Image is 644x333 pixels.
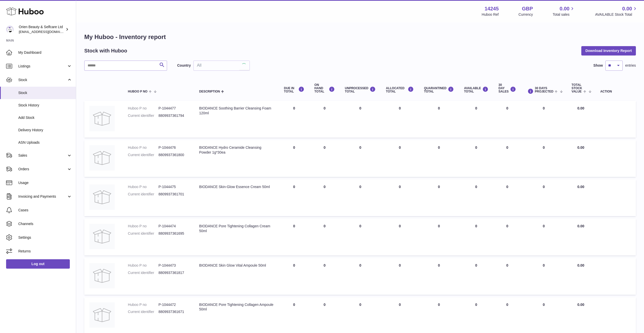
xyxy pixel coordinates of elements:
[593,63,603,68] label: Show
[577,224,584,228] span: 0.00
[519,12,533,17] div: Currency
[279,258,309,295] td: 0
[6,26,14,33] img: marketplace@orientrade.com
[279,101,309,138] td: 0
[459,140,493,177] td: 0
[438,303,440,307] span: 0
[577,185,584,189] span: 0.00
[18,194,67,199] span: Invoicing and Payments
[595,12,638,17] span: AVAILABLE Stock Total
[424,86,454,93] div: QUARANTINED Total
[18,50,72,55] span: My Dashboard
[128,90,147,93] span: Huboo P no
[18,167,67,172] span: Orders
[158,263,189,268] dd: P-1044473
[128,113,158,118] dt: Current identifier
[199,145,274,155] div: BIODANCE Hydro Ceramide Cleansing Powder 1g*30ea
[309,258,340,295] td: 0
[438,106,440,110] span: 0
[199,302,274,312] div: BIODANCE Pore Tightening Collagen Ampoule 50ml
[18,90,72,95] span: Stock
[158,106,189,111] dd: P-1044477
[499,83,516,94] div: 30 DAY SALES
[309,179,340,216] td: 0
[19,25,64,34] div: Orien Beauty & Selfcare Ltd
[459,101,493,138] td: 0
[493,258,521,295] td: 0
[18,235,72,240] span: Settings
[459,179,493,216] td: 0
[595,5,638,17] a: 0.00 AVAILABLE Stock Total
[381,219,419,255] td: 0
[18,221,72,226] span: Channels
[128,270,158,275] dt: Current identifier
[18,115,72,120] span: Add Stock
[279,179,309,216] td: 0
[158,184,189,189] dd: P-1044475
[128,184,158,189] dt: Huboo P no
[279,140,309,177] td: 0
[18,180,72,185] span: Usage
[521,219,567,255] td: 0
[199,184,274,189] div: BIODANCE Skin-Glow Essence Cream 50ml
[381,179,419,216] td: 0
[381,101,419,138] td: 0
[158,302,189,307] dd: P-1044472
[581,46,636,55] button: Download Inventory Report
[553,12,575,17] span: Total sales
[89,184,115,210] img: product image
[560,5,570,12] span: 0.00
[345,86,376,93] div: UNPROCESSED Total
[89,302,115,328] img: product image
[199,224,274,233] div: BIODANCE Pore Tightening Collagen Cream 50ml
[577,145,584,150] span: 0.00
[128,309,158,314] dt: Current identifier
[459,258,493,295] td: 0
[493,179,521,216] td: 0
[19,30,75,34] span: [EMAIL_ADDRESS][DOMAIN_NAME]
[84,47,127,54] h2: Stock with Huboo
[18,208,72,213] span: Cases
[18,249,72,254] span: Returns
[177,63,191,68] label: Country
[438,145,440,150] span: 0
[572,83,582,94] span: Total stock value
[521,258,567,295] td: 0
[128,224,158,229] dt: Huboo P no
[340,179,381,216] td: 0
[158,309,189,314] dd: 8809937361671
[535,87,553,93] span: 30 DAYS PROJECTED
[493,101,521,138] td: 0
[521,140,567,177] td: 0
[199,106,274,116] div: BIODANCE Soothing Barrier Cleansing Foam 120ml
[158,153,189,157] dd: 8809937361800
[622,5,632,12] span: 0.00
[89,145,115,171] img: product image
[577,303,584,307] span: 0.00
[577,106,584,110] span: 0.00
[340,101,381,138] td: 0
[6,259,70,268] a: Log out
[309,101,340,138] td: 0
[18,128,72,133] span: Delivery History
[438,185,440,189] span: 0
[340,258,381,295] td: 0
[485,5,499,12] strong: 14245
[600,90,631,93] div: Action
[315,83,335,94] div: ON HAND Total
[18,153,67,158] span: Sales
[438,224,440,228] span: 0
[386,86,414,93] div: ALLOCATED Total
[89,106,115,131] img: product image
[128,145,158,150] dt: Huboo P no
[128,192,158,197] dt: Current identifier
[340,140,381,177] td: 0
[309,219,340,255] td: 0
[521,101,567,138] td: 0
[464,86,488,93] div: AVAILABLE Total
[577,263,584,267] span: 0.00
[522,5,533,12] strong: GBP
[128,153,158,157] dt: Current identifier
[482,12,499,17] div: Huboo Ref
[521,179,567,216] td: 0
